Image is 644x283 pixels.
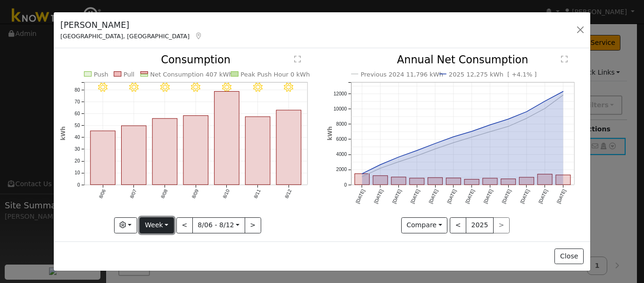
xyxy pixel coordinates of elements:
text: 20 [74,159,80,164]
button: < [176,217,193,233]
text: 4000 [336,152,347,157]
rect: onclick="" [519,178,534,185]
text: 8/12 [284,189,292,199]
circle: onclick="" [415,154,419,158]
circle: onclick="" [561,94,565,97]
text: 8/10 [222,189,231,199]
text: 70 [74,99,80,104]
rect: onclick="" [483,179,497,185]
circle: onclick="" [451,135,455,139]
text: [DATE] [428,189,439,205]
circle: onclick="" [433,142,437,146]
circle: onclick="" [506,125,510,129]
circle: onclick="" [360,172,363,176]
button: < [450,217,466,233]
i: 8/09 - Clear [191,83,201,92]
circle: onclick="" [470,129,473,133]
rect: onclick="" [355,174,369,185]
i: 8/10 - Clear [222,83,231,92]
text: Pull [124,71,134,78]
button: 8/06 - 8/12 [192,217,245,233]
rect: onclick="" [391,177,406,185]
text: 0 [344,182,347,188]
circle: onclick="" [506,117,510,121]
rect: onclick="" [122,126,147,185]
text: 50 [74,123,80,128]
circle: onclick="" [488,123,492,127]
text: [DATE] [446,189,457,205]
i: 8/07 - Clear [129,83,139,92]
circle: onclick="" [378,163,382,167]
text: 10000 [333,106,347,111]
rect: onclick="" [91,131,116,185]
rect: onclick="" [428,178,442,185]
text: 12000 [333,91,347,96]
circle: onclick="" [470,136,473,139]
text:  [561,56,568,63]
h5: [PERSON_NAME] [60,19,203,31]
circle: onclick="" [488,130,492,134]
circle: onclick="" [378,167,382,171]
rect: onclick="" [464,180,479,185]
text: [DATE] [355,189,366,205]
rect: onclick="" [501,179,515,185]
text: 80 [74,87,80,93]
text: [DATE] [501,189,512,205]
i: 8/12 - Clear [284,83,294,92]
rect: onclick="" [409,179,424,185]
circle: onclick="" [525,110,528,114]
text: Previous 2024 11,796 kWh [361,71,443,78]
text: 8/11 [253,189,262,199]
text: 0 [77,182,80,188]
i: 8/08 - Clear [160,83,170,92]
text: 8/08 [160,189,168,199]
rect: onclick="" [215,92,239,185]
text: [DATE] [391,189,403,205]
button: Compare [401,217,448,233]
i: 8/11 - Clear [253,83,263,92]
span: [GEOGRAPHIC_DATA], [GEOGRAPHIC_DATA] [60,33,190,40]
rect: onclick="" [183,116,208,185]
text: Net Consumption 407 kWh [150,71,233,78]
text: kWh [327,127,333,141]
rect: onclick="" [446,178,461,185]
text: Push [94,71,108,78]
circle: onclick="" [451,141,455,145]
circle: onclick="" [561,90,565,94]
circle: onclick="" [396,155,400,159]
circle: onclick="" [433,147,437,151]
text: 40 [74,135,80,140]
rect: onclick="" [556,175,570,185]
button: Week [140,217,174,233]
button: Close [554,249,583,265]
text: Annual Net Consumption [397,54,528,66]
rect: onclick="" [152,119,177,185]
circle: onclick="" [360,175,363,179]
text: 8/06 [98,189,107,199]
text: 2000 [336,167,347,172]
button: 2025 [466,217,494,233]
text: [DATE] [556,189,567,205]
rect: onclick="" [537,174,552,185]
i: 8/06 - Clear [98,83,107,92]
text: [DATE] [483,189,494,205]
rect: onclick="" [373,176,388,185]
text: [DATE] [410,189,421,205]
text: [DATE] [464,189,476,205]
text: 8/07 [129,189,138,199]
rect: onclick="" [246,117,271,185]
text: Consumption [161,54,231,66]
button: > [245,217,261,233]
text: 2025 12,275 kWh [ +4.1% ] [449,71,537,78]
circle: onclick="" [415,149,419,153]
circle: onclick="" [543,107,546,111]
circle: onclick="" [543,99,546,103]
text: 30 [74,147,80,152]
text: 10 [74,171,80,176]
circle: onclick="" [525,117,528,120]
text: Peak Push Hour 0 kWh [241,71,310,78]
text: 8/09 [191,189,199,199]
text: [DATE] [519,189,530,205]
text: 8000 [336,121,347,127]
text:  [295,56,301,63]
